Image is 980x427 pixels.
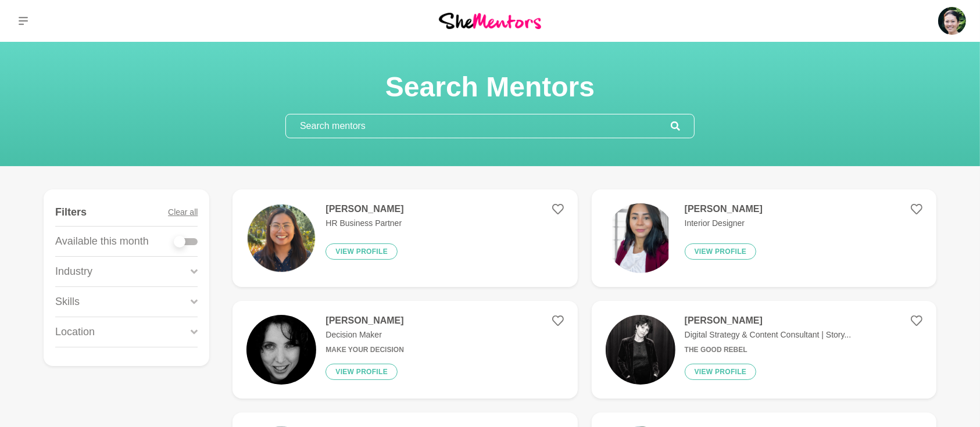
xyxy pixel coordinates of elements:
[685,346,852,354] h6: The Good Rebel
[55,264,92,279] p: Industry
[326,346,403,354] h6: Make Your Decision
[685,217,763,229] p: Interior Designer
[326,315,403,326] h4: [PERSON_NAME]
[55,206,87,219] h4: Filters
[233,189,577,287] a: [PERSON_NAME]HR Business PartnerView profile
[938,7,966,35] img: Roselynn Unson
[685,243,757,260] button: View profile
[685,315,852,326] h4: [PERSON_NAME]
[606,203,675,273] img: 672c9e0f5c28f94a877040268cd8e7ac1f2c7f14-1080x1350.png
[592,189,936,287] a: [PERSON_NAME]Interior DesignerView profile
[55,234,149,249] p: Available this month
[326,243,398,260] button: View profile
[233,301,577,399] a: [PERSON_NAME]Decision MakerMake Your DecisionView profile
[685,364,757,380] button: View profile
[685,203,763,215] h4: [PERSON_NAME]
[55,324,95,340] p: Location
[286,114,671,138] input: Search mentors
[685,329,852,341] p: Digital Strategy & Content Consultant | Story...
[326,364,398,380] button: View profile
[168,199,198,226] button: Clear all
[55,294,80,310] p: Skills
[246,315,316,385] img: 443bca476f7facefe296c2c6ab68eb81e300ea47-400x400.jpg
[326,217,403,229] p: HR Business Partner
[246,203,316,273] img: 231d6636be52241877ec7df6b9df3e537ea7a8ca-1080x1080.png
[326,329,403,341] p: Decision Maker
[285,70,695,105] h1: Search Mentors
[592,301,936,399] a: [PERSON_NAME]Digital Strategy & Content Consultant | Story...The Good RebelView profile
[606,315,675,385] img: 1044fa7e6122d2a8171cf257dcb819e56f039831-1170x656.jpg
[439,13,541,28] img: She Mentors Logo
[326,203,403,215] h4: [PERSON_NAME]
